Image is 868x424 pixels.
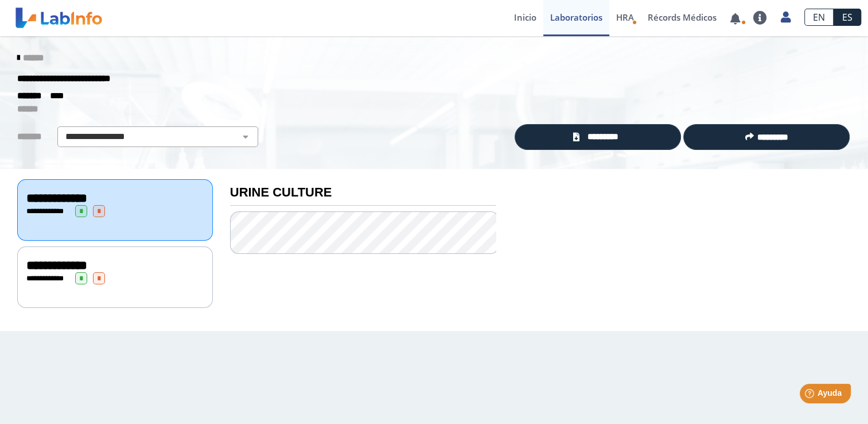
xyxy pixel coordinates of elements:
a: ES [834,9,861,26]
b: URINE CULTURE [230,185,332,199]
iframe: Help widget launcher [766,379,855,411]
span: HRA [616,11,634,23]
a: EN [804,9,834,26]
